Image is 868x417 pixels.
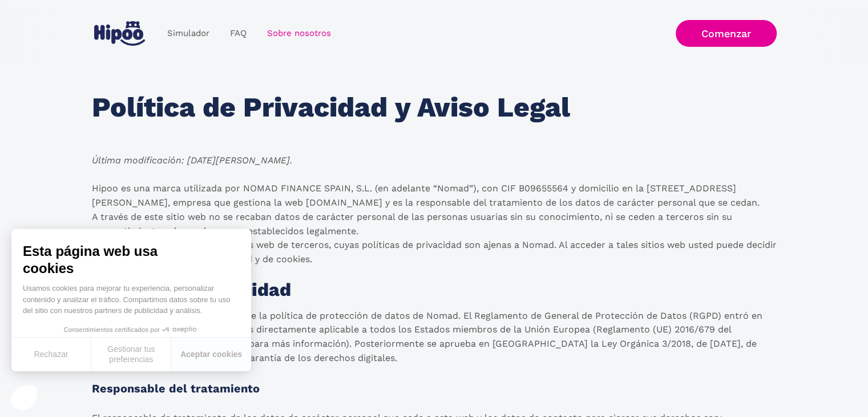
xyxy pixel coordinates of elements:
[157,22,220,45] a: Simulador
[257,22,341,45] a: Sobre nosotros
[220,22,257,45] a: FAQ
[676,20,777,47] a: Comenzar
[92,382,260,395] strong: Responsable del tratamiento
[92,309,777,366] p: A continuación, le informamos sobre la política de protección de datos de Nomad. El Reglamento de...
[92,93,570,123] h1: Política de Privacidad y Aviso Legal
[92,155,292,166] em: Última modificación: [DATE][PERSON_NAME].
[92,182,777,267] p: Hipoo es una marca utilizada por NOMAD FINANCE SPAIN, S.L. (en adelante “Nomad”), con CIF B096555...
